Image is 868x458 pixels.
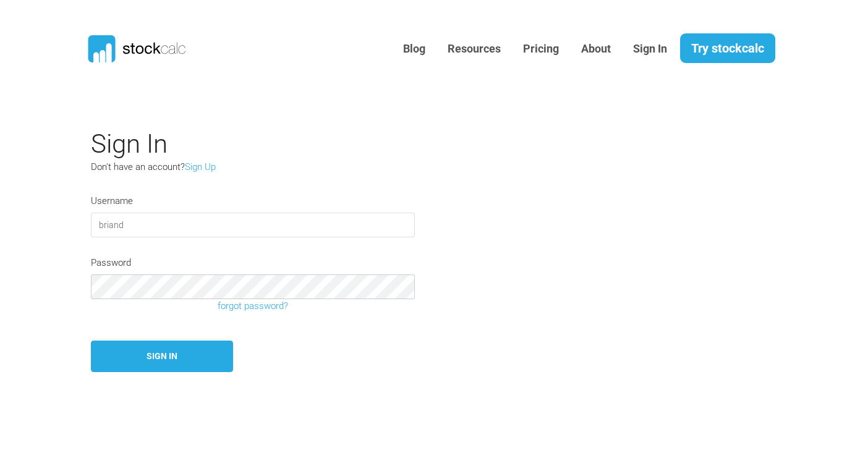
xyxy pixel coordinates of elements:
p: Don't have an account? [91,160,375,174]
label: Username [91,194,133,208]
h2: Sign In [91,129,660,159]
a: Resources [438,34,510,64]
a: Pricing [514,34,568,64]
a: Try stockcalc [680,33,775,63]
a: forgot password? [82,299,424,313]
a: Blog [394,34,435,64]
label: Password [91,256,131,270]
button: Sign In [91,341,233,372]
a: Sign In [624,34,676,64]
a: About [572,34,620,64]
a: Sign Up [185,161,216,172]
